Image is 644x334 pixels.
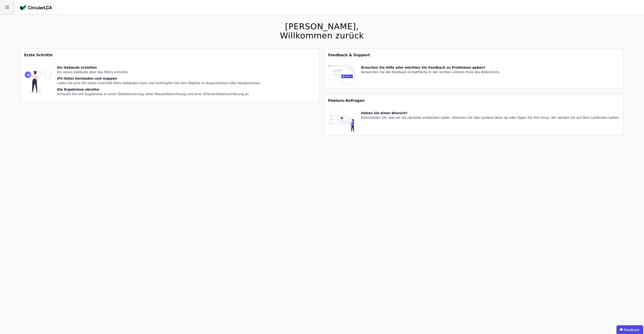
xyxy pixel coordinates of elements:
div: Schauen Sie sich Ergebnisse zu einer Ökobilanzierung, einer Massenberechnung und einer Zirkularit... [57,92,260,96]
div: [PERSON_NAME], [280,22,364,31]
img: getting_started_tile-DrF_GRSv.svg [24,65,52,98]
div: IFC-Datei hochladen und mappen [57,76,260,81]
div: Laden Sie eine IFC-Datei innerhalb Ihres Gebäudes hoch und verknüpfen Sie ihre Objekte zu Bauprod... [57,81,260,85]
img: feedback-icon-HCTs5lye.svg [328,65,356,85]
div: Willkommen zurück [280,31,364,40]
div: Die Ergebnisse abrufen [57,87,260,92]
img: Concular [20,5,52,10]
div: Ein neues Gebäude über das Menü erstellen [57,70,260,74]
div: Haben Sie einen Wunsch? [361,111,620,115]
div: Erste Schritte [21,49,319,62]
div: Entscheiden Sie, was wir als nächstes entwickeln sollen. Stimmen Sie über andere Ideen ab oder fü... [361,115,620,120]
div: Feedback & Support [325,49,623,62]
div: Brauchen Sie Hilfe oder möchten Sie Feedback zu Problemen geben? [361,65,500,70]
div: Feature-Anfragen [325,94,623,107]
img: feature_request_tile-UiXE1qGU.svg [328,111,356,132]
div: Verwenden Sie die Feedback-Schaltfläche in der rechten unteren Ecke des Bildschirms. [361,70,500,74]
div: Ein Gebäude erstellen [57,65,260,70]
